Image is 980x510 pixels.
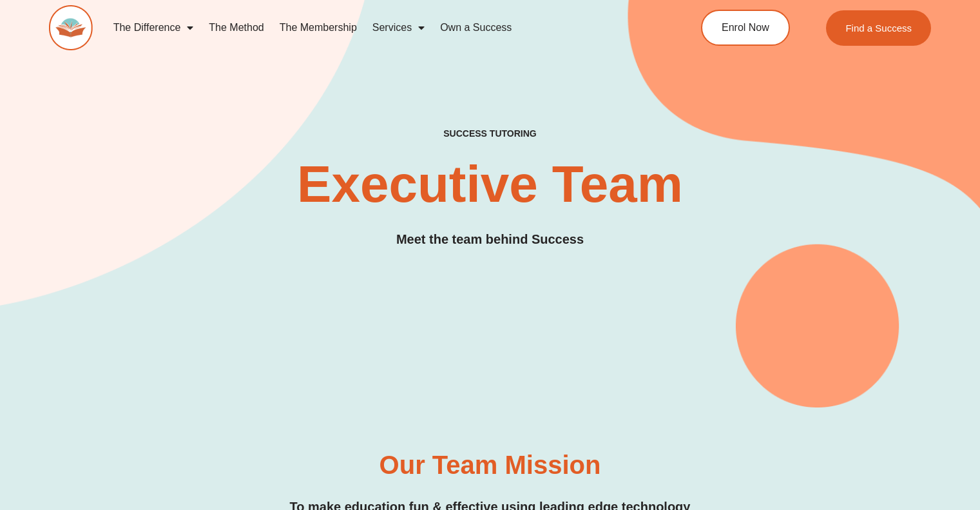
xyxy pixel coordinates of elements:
h3: Our Team Mission [380,452,601,478]
a: The Membership [272,13,365,43]
span: Find a Success [845,23,912,33]
h2: Executive Team [291,159,689,210]
a: The Difference [106,13,202,43]
a: The Method [201,13,271,43]
a: Services [365,13,432,43]
nav: Menu [106,13,651,43]
a: Own a Success [432,13,519,43]
a: Find a Success [826,10,931,46]
a: Enrol Now [701,10,790,46]
span: Enrol Now [722,23,769,33]
h4: SUCCESS TUTORING​ [360,128,620,139]
h3: Meet the team behind Success [396,230,584,250]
